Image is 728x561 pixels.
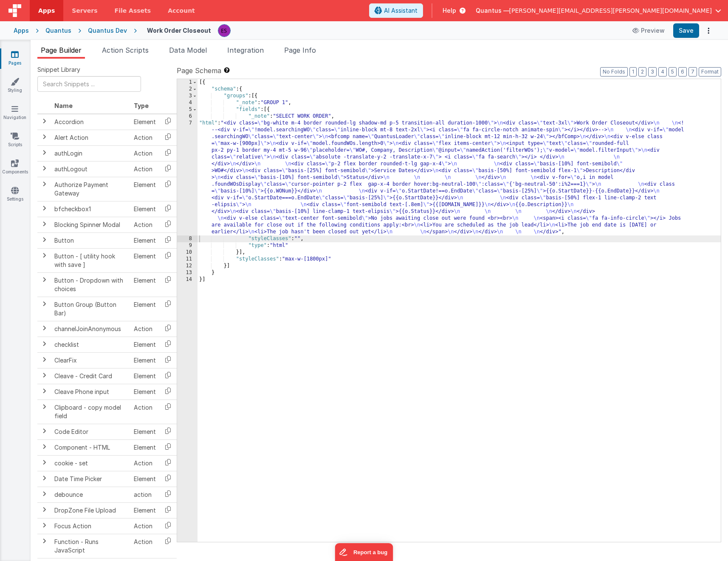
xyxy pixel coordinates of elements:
[130,368,159,384] td: Element
[130,439,159,455] td: Element
[51,130,130,145] td: Alert Action
[130,502,159,518] td: Element
[130,232,159,248] td: Element
[51,161,130,177] td: authLogout
[284,46,316,54] span: Page Info
[130,337,159,352] td: Element
[658,67,667,76] button: 4
[130,130,159,145] td: Action
[51,201,130,217] td: bfcheckbox1
[177,86,198,93] div: 2
[638,67,646,76] button: 2
[177,99,198,106] div: 4
[130,177,159,201] td: Element
[177,256,198,263] div: 11
[51,455,130,471] td: cookie - set
[51,518,130,534] td: Focus Action
[130,201,159,217] td: Element
[51,321,130,337] td: channelJoinAnonymous
[335,543,393,561] iframe: Marker.io feedback button
[41,46,82,54] span: Page Builder
[130,272,159,297] td: Element
[45,26,71,35] div: Quantus
[130,297,159,321] td: Element
[130,471,159,487] td: Element
[51,399,130,424] td: Clipboard - copy model field
[102,46,149,54] span: Action Scripts
[177,120,198,235] div: 7
[669,67,677,76] button: 5
[134,102,149,109] span: Type
[688,67,697,76] button: 7
[51,439,130,455] td: Component - HTML
[130,534,159,558] td: Action
[384,6,418,15] span: AI Assistant
[51,232,130,248] td: Button
[147,27,211,34] h4: Work Order Closeout
[51,502,130,518] td: DropZone File Upload
[169,46,207,54] span: Data Model
[629,67,637,76] button: 1
[369,3,423,18] button: AI Assistant
[51,217,130,232] td: Blocking Spinner Modal
[130,384,159,399] td: Element
[51,248,130,272] td: Button - [ utility hook with save ]
[14,26,29,35] div: Apps
[51,272,130,297] td: Button - Dropdown with choices
[509,6,712,15] span: [PERSON_NAME][EMAIL_ADDRESS][PERSON_NAME][DOMAIN_NAME]
[51,145,130,161] td: authLogin
[177,235,198,242] div: 8
[130,399,159,424] td: Action
[38,6,55,15] span: Apps
[51,368,130,384] td: Cleave - Credit Card
[177,249,198,256] div: 10
[130,487,159,502] td: action
[673,23,699,38] button: Save
[130,114,159,130] td: Element
[130,424,159,439] td: Element
[37,76,141,92] input: Search Snippets ...
[51,384,130,399] td: Cleave Phone input
[51,487,130,502] td: debounce
[130,321,159,337] td: Action
[130,145,159,161] td: Action
[476,6,721,15] button: Quantus — [PERSON_NAME][EMAIL_ADDRESS][PERSON_NAME][DOMAIN_NAME]
[476,6,509,15] span: Quantus —
[72,6,97,15] span: Servers
[51,534,130,558] td: Function - Runs JavaScript
[51,114,130,130] td: Accordion
[54,102,73,109] span: Name
[218,25,230,37] img: 2445f8d87038429357ee99e9bdfcd63a
[51,424,130,439] td: Code Editor
[130,161,159,177] td: Action
[177,106,198,113] div: 5
[37,65,80,74] span: Snippet Library
[177,79,198,86] div: 1
[177,263,198,269] div: 12
[130,518,159,534] td: Action
[51,471,130,487] td: Date Time Picker
[177,65,221,76] span: Page Schema
[130,248,159,272] td: Element
[88,26,127,35] div: Quantus Dev
[627,24,670,37] button: Preview
[177,93,198,99] div: 3
[678,67,687,76] button: 6
[699,67,721,76] button: Format
[51,352,130,368] td: ClearFix
[227,46,264,54] span: Integration
[51,337,130,352] td: checklist
[443,6,456,15] span: Help
[177,242,198,249] div: 9
[648,67,657,76] button: 3
[177,269,198,276] div: 13
[51,297,130,321] td: Button Group (Button Bar)
[115,6,151,15] span: File Assets
[177,276,198,283] div: 14
[177,113,198,120] div: 6
[703,25,714,37] button: Options
[130,352,159,368] td: Element
[130,455,159,471] td: Action
[51,177,130,201] td: Authorize Payment Gateway
[130,217,159,232] td: Action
